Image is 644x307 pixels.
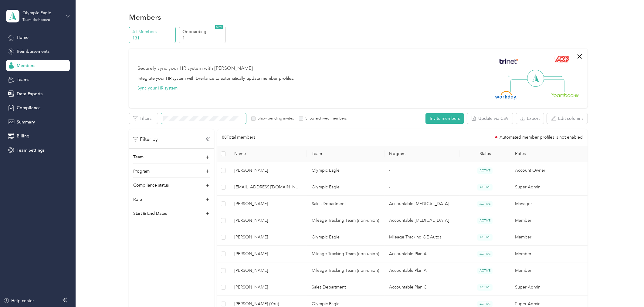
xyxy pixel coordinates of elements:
img: ADP [554,56,569,62]
span: ACTIVE [477,201,493,207]
td: - [385,162,460,179]
span: ACTIVE [477,218,493,224]
button: Help center [3,298,34,304]
span: Teams [17,76,29,83]
td: Super Admin [510,279,588,296]
span: [PERSON_NAME] [234,217,302,224]
p: Program [133,168,150,174]
div: Olympic Eagle [22,10,60,16]
div: Integrate your HR system with Everlance to automatically update member profiles. [137,75,294,82]
td: success+olympiceagle@everlance.com [229,179,307,196]
td: Accountable Plan B [385,196,460,212]
th: Roles [510,146,588,162]
p: 131 [133,35,174,41]
span: [PERSON_NAME] [234,167,302,174]
th: Status [460,146,510,162]
td: Olympic Eagle [307,179,384,196]
button: Export [516,113,544,124]
td: Member [510,246,588,262]
td: Brian J. Kruse [229,262,307,279]
span: Members [17,62,35,69]
td: Accountable Plan A [385,246,460,262]
button: Update via CSV [467,113,513,124]
span: Reimbursements [17,48,49,55]
td: Courtney Gamba [229,162,307,179]
button: Sync your HR system [137,85,178,91]
span: [PERSON_NAME] [234,201,302,207]
td: Member [510,262,588,279]
img: Line Left Up [508,64,529,77]
span: Automated member profiles is not enabled [500,135,583,140]
label: Show archived members [303,116,347,121]
label: Show pending invites [256,116,294,121]
span: [PERSON_NAME] [234,234,302,241]
img: Line Left Down [510,79,531,92]
span: ACTIVE [477,251,493,257]
th: Team [307,146,384,162]
span: Home [17,34,29,41]
p: Start & End Dates [133,210,167,217]
td: Christopher J. Hagle [229,279,307,296]
span: Name [234,151,302,156]
p: 88 Total members [222,134,256,141]
td: Mileage Tracking Team (non-union) [307,262,384,279]
td: Mileage Tracking OE Autos [385,229,460,246]
button: Invite members [425,113,464,124]
td: Sales Department [307,196,384,212]
td: Super Admin [510,179,588,196]
span: ACTIVE [477,234,493,241]
p: All Members [133,29,174,35]
span: ACTIVE [477,184,493,191]
span: [PERSON_NAME] [234,251,302,257]
td: Nicole M. Cooper-Sticca [229,196,307,212]
div: Securely sync your HR system with [PERSON_NAME] [137,65,253,72]
p: Onboarding [182,29,224,35]
button: Edit columns [547,113,588,124]
img: Workday [495,91,517,100]
iframe: Everlance-gr Chat Button Frame [610,273,644,307]
span: Summary [17,119,35,125]
td: Sales Department [307,279,384,296]
span: Team Settings [17,147,45,153]
td: Accountable Plan B [385,212,460,229]
p: 1 [182,35,224,41]
p: Team [133,154,144,160]
span: Billing [17,133,29,139]
img: Line Right Up [542,64,563,77]
span: Compliance [17,105,41,111]
td: - [385,179,460,196]
td: Jason E. Tague [229,246,307,262]
td: Manager [510,196,588,212]
td: Accountable Plan A [385,262,460,279]
p: Compliance status [133,182,169,188]
td: Nick Bland [229,229,307,246]
span: ACTIVE [477,268,493,274]
span: ACTIVE [477,284,493,291]
img: Trinet [498,57,519,66]
span: [EMAIL_ADDRESS][DOMAIN_NAME] [234,184,302,191]
div: Team dashboard [22,18,50,22]
th: Name [229,146,307,162]
td: Olympic Eagle [307,229,384,246]
td: Mileage Tracking Team (non-union) [307,212,384,229]
p: Role [133,196,142,203]
th: Program [385,146,460,162]
td: Account Owner [510,162,588,179]
p: Filter by [133,136,158,143]
img: Line Right Down [543,79,564,92]
td: Olympic Eagle [307,162,384,179]
td: Accountable Plan C [385,279,460,296]
span: [PERSON_NAME] [234,284,302,291]
td: George F. Kane [229,212,307,229]
h1: Members [129,14,161,20]
td: Member [510,212,588,229]
td: Member [510,229,588,246]
span: ACTIVE [477,167,493,174]
span: NEW [215,25,223,29]
button: Filters [129,113,158,124]
td: Mileage Tracking Team (non-union) [307,246,384,262]
span: [PERSON_NAME] [234,267,302,274]
img: BambooHR [551,93,579,97]
span: Data Exports [17,91,42,97]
